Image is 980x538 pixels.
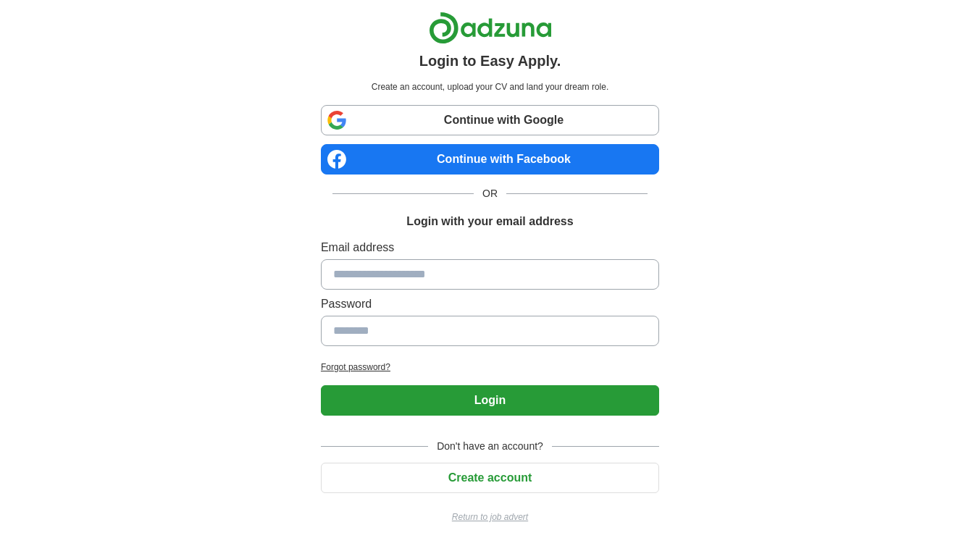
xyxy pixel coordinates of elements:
span: Don't have an account? [428,439,552,454]
a: Continue with Google [321,105,659,135]
img: Adzuna logo [429,12,552,44]
a: Continue with Facebook [321,144,659,175]
a: Create account [321,471,659,484]
label: Password [321,295,659,313]
span: OR [474,186,506,201]
button: Create account [321,463,659,493]
p: Create an account, upload your CV and land your dream role. [324,80,656,93]
a: Return to job advert [321,510,659,524]
a: Forgot password? [321,361,659,374]
button: Login [321,385,659,416]
label: Email address [321,239,659,256]
h1: Login with your email address [406,213,573,230]
h1: Login to Easy Apply. [419,50,561,72]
